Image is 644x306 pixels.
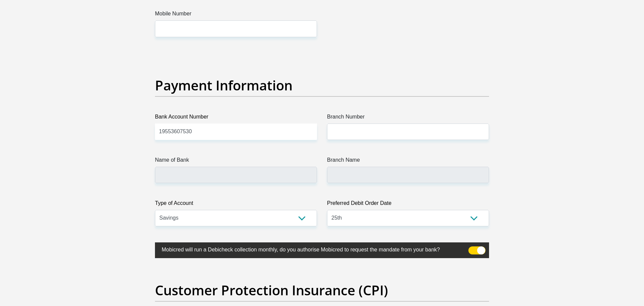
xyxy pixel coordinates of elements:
[155,156,317,167] label: Name of Bank
[327,156,489,167] label: Branch Name
[155,167,317,183] input: Name of Bank
[155,77,489,93] h2: Payment Information
[327,124,489,140] input: Branch Number
[155,242,455,255] label: Mobicred will run a Debicheck collection monthly, do you authorise Mobicred to request the mandat...
[155,20,317,37] input: Mobile Number
[327,199,489,210] label: Preferred Debit Order Date
[155,282,489,298] h2: Customer Protection Insurance (CPI)
[155,10,317,20] label: Mobile Number
[155,113,317,124] label: Bank Account Number
[155,124,317,140] input: Bank Account Number
[327,167,489,183] input: Branch Name
[155,199,317,210] label: Type of Account
[327,113,489,124] label: Branch Number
